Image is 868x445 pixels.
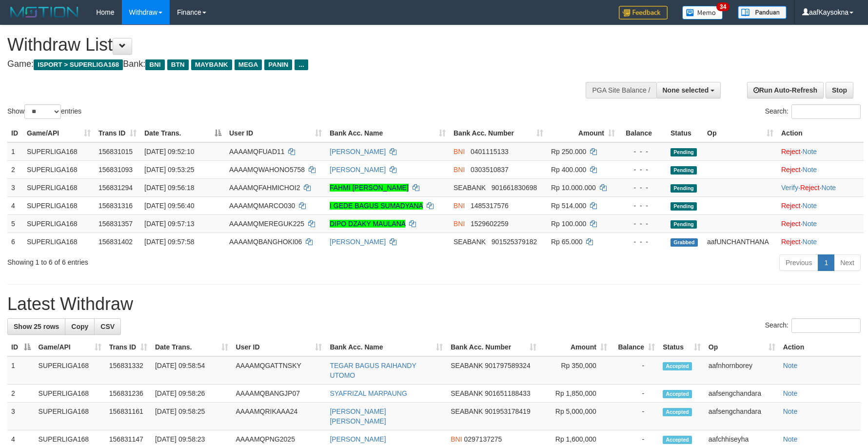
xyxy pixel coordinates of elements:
div: - - - [623,219,663,229]
th: Action [779,338,861,356]
span: SEABANK [451,362,483,369]
a: Reject [800,184,820,192]
a: SYAFRIZAL MARPAUNG [330,389,407,397]
td: 5 [7,214,23,232]
td: AAAAMQGATTNSKY [232,356,326,385]
div: Showing 1 to 6 of 6 entries [7,253,355,267]
a: Reject [781,148,801,155]
a: Note [783,362,798,369]
td: [DATE] 09:58:54 [151,356,232,385]
span: Pending [671,148,697,156]
th: Date Trans.: activate to sort column ascending [151,338,232,356]
td: aafsengchandara [705,385,779,403]
td: 3 [7,178,23,196]
th: Game/API: activate to sort column ascending [23,124,95,142]
span: AAAAMQMEREGUK225 [229,220,304,228]
span: ISPORT > SUPERLIGA168 [34,59,123,70]
img: panduan.png [738,6,787,19]
span: Pending [671,166,697,174]
td: 4 [7,196,23,214]
span: BTN [167,59,189,70]
a: Note [803,166,817,174]
td: aafUNCHANTHANA [703,232,777,251]
span: Copy 1485317576 to clipboard [471,202,509,210]
span: Rp 400.000 [551,166,586,174]
h1: Withdraw List [7,35,569,55]
span: 156831294 [99,184,133,192]
td: [DATE] 09:58:26 [151,385,232,403]
th: Balance: activate to sort column ascending [611,338,659,356]
button: None selected [656,82,721,98]
span: [DATE] 09:56:18 [144,184,194,192]
span: Accepted [663,408,692,416]
a: Next [834,254,861,271]
span: Copy 1529602259 to clipboard [471,220,509,228]
td: 2 [7,385,35,403]
span: Pending [671,220,697,229]
span: Copy 0297137275 to clipboard [464,435,502,443]
span: BNI [454,166,465,174]
td: SUPERLIGA168 [23,142,95,161]
label: Show entries [7,104,81,119]
a: I GEDE BAGUS SUMADYANA [330,202,423,210]
span: AAAAMQFUAD11 [229,148,285,155]
a: CSV [94,318,121,335]
a: TEGAR BAGUS RAIHANDY UTOMO [330,362,416,379]
th: Trans ID: activate to sort column ascending [105,338,151,356]
th: Bank Acc. Name: activate to sort column ascending [326,338,447,356]
span: Accepted [663,362,692,370]
a: Note [783,389,798,397]
a: FAHMI [PERSON_NAME] [330,184,409,192]
a: [PERSON_NAME] [330,238,386,246]
span: BNI [451,435,462,443]
span: 34 [716,2,730,11]
th: Status: activate to sort column ascending [659,338,705,356]
div: - - - [623,201,663,211]
h4: Game: Bank: [7,59,569,69]
th: User ID: activate to sort column ascending [232,338,326,356]
span: Rp 65.000 [551,238,583,246]
a: Copy [65,318,95,335]
span: [DATE] 09:56:40 [144,202,194,210]
span: 156831015 [99,148,133,155]
td: 1 [7,142,23,161]
div: PGA Site Balance / [586,82,656,98]
a: DIPO DZAKY MAULANA [330,220,405,228]
td: SUPERLIGA168 [35,385,105,403]
a: Note [783,435,798,443]
td: SUPERLIGA168 [23,214,95,232]
span: Copy 901953178419 to clipboard [485,407,530,415]
th: Bank Acc. Number: activate to sort column ascending [450,124,547,142]
a: Note [803,238,817,246]
td: Rp 5,000,000 [540,403,611,430]
td: SUPERLIGA168 [23,232,95,251]
span: AAAAMQBANGHOKI06 [229,238,302,246]
th: Amount: activate to sort column ascending [547,124,619,142]
a: Stop [826,82,853,98]
span: Copy 901525379182 to clipboard [492,238,537,246]
div: - - - [623,183,663,193]
span: [DATE] 09:53:25 [144,166,194,174]
a: Note [803,148,817,155]
span: [DATE] 09:52:10 [144,148,194,155]
td: [DATE] 09:58:25 [151,403,232,430]
span: AAAAMQWAHONO5758 [229,166,305,174]
a: Reject [781,220,801,228]
a: Note [803,220,817,228]
td: · [777,160,864,178]
span: Accepted [663,436,692,444]
th: Op: activate to sort column ascending [703,124,777,142]
span: CSV [100,323,115,330]
td: aafnhornborey [705,356,779,385]
td: · [777,196,864,214]
td: 156831161 [105,403,151,430]
input: Search: [791,318,861,333]
a: Reject [781,202,801,210]
span: Rp 250.000 [551,148,586,155]
a: [PERSON_NAME] [PERSON_NAME] [330,407,386,425]
span: 156831316 [99,202,133,210]
div: - - - [623,237,663,247]
input: Search: [791,104,861,119]
td: AAAAMQBANGJP07 [232,385,326,403]
span: Pending [671,184,697,193]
